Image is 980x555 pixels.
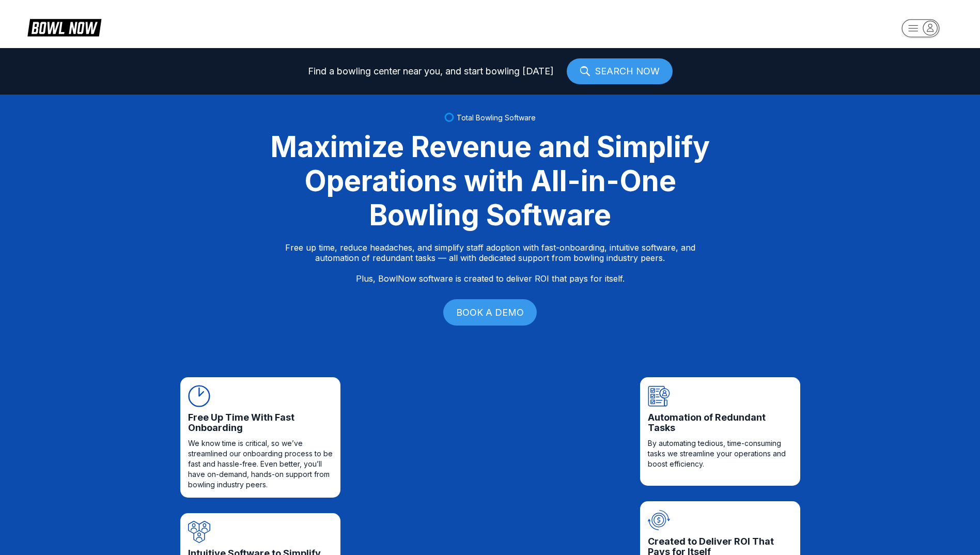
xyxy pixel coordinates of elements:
span: By automating tedious, time-consuming tasks we streamline your operations and boost efficiency. [648,438,792,469]
p: Free up time, reduce headaches, and simplify staff adoption with fast-onboarding, intuitive softw... [285,242,695,284]
div: Maximize Revenue and Simplify Operations with All-in-One Bowling Software [258,130,723,232]
span: Free Up Time With Fast Onboarding [188,412,333,433]
span: Automation of Redundant Tasks [648,412,792,433]
a: BOOK A DEMO [443,299,537,326]
span: Total Bowling Software [457,113,536,122]
span: We know time is critical, so we’ve streamlined our onboarding process to be fast and hassle-free.... [188,438,333,490]
span: Find a bowling center near you, and start bowling [DATE] [308,66,554,76]
a: SEARCH NOW [567,58,673,84]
